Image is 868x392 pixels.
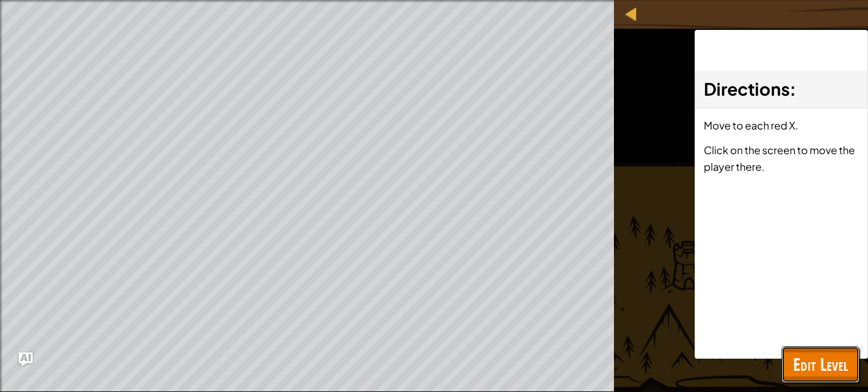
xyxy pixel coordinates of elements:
[793,352,848,376] span: Edit Level
[782,346,859,383] button: Edit Level
[19,352,33,366] button: Ask AI
[704,78,790,100] span: Directions
[704,117,859,134] p: Move to each red X.
[704,76,859,102] h3: :
[704,142,859,175] p: Click on the screen to move the player there.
